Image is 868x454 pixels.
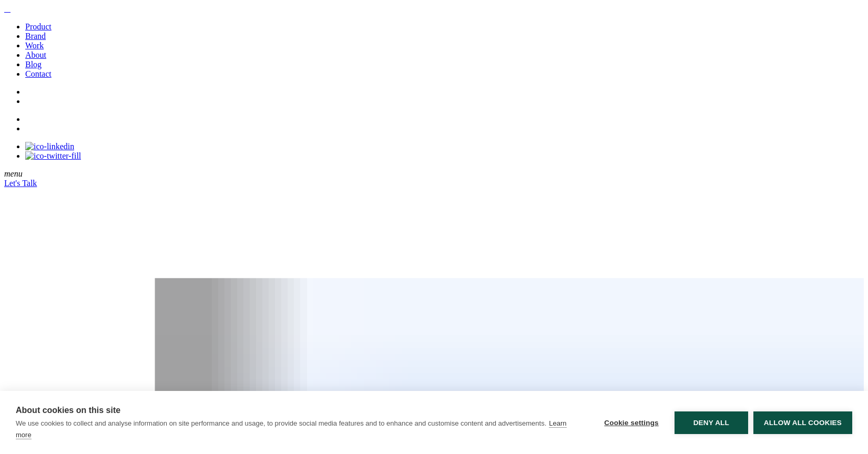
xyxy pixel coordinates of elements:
a: Contact [25,69,52,78]
a: Product [25,22,52,31]
button: Deny all [675,411,748,434]
p: We use cookies to collect and analyse information on site performance and usage, to provide socia... [16,419,546,427]
a: Let's Talk [4,179,37,188]
img: ico-linkedin [25,142,74,151]
a: Brand [25,32,46,40]
a: Work [25,41,44,50]
button: Cookie settings [594,411,669,434]
a: About [25,50,46,59]
em: menu [4,169,23,178]
img: ico-twitter-fill [25,151,81,161]
a: Blog [25,60,42,69]
button: Allow all cookies [753,411,852,434]
strong: About cookies on this site [16,406,120,415]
